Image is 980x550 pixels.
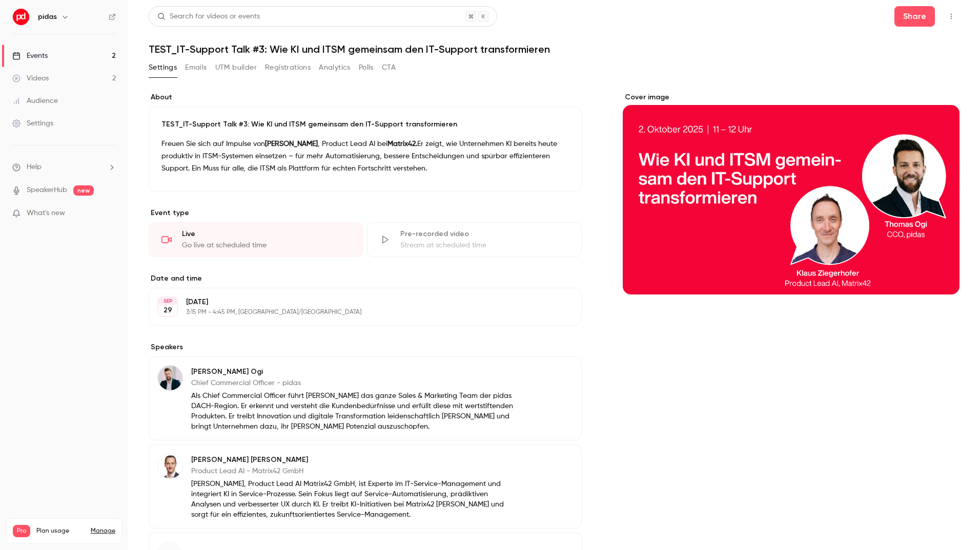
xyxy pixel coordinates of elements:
p: Freuen Sie sich auf Impulse von , Product Lead AI bei Er zeigt, wie Unternehmen KI bereits heute ... [161,138,569,175]
button: Polls [359,59,374,76]
label: About [149,92,582,102]
div: Thomas Ogi[PERSON_NAME] OgiChief Commercial Officer - pidasAls Chief Commercial Officer führt [PE... [149,356,582,440]
strong: Matrix42. [387,140,417,147]
li: help-dropdown-opener [12,162,116,173]
div: Videos [12,73,49,83]
div: Go live at scheduled time [182,240,350,250]
button: UTM builder [215,59,257,76]
span: Plan usage [36,527,85,535]
section: Cover image [623,92,959,294]
img: pidas [13,9,29,25]
button: Share [894,6,935,27]
iframe: Noticeable Trigger [104,209,116,218]
a: SpeakerHub [27,185,67,196]
label: Speakers [149,342,582,352]
div: Search for videos or events [157,11,260,22]
div: Pre-recorded videoStream at scheduled time [367,222,581,257]
span: Pro [13,525,30,537]
div: Audience [12,96,58,106]
p: [PERSON_NAME] [PERSON_NAME] [191,455,515,465]
label: Cover image [623,92,959,102]
p: TEST_IT-Support Talk #3: Wie KI und ITSM gemeinsam den IT-Support transformieren [161,119,569,130]
div: Pre-recorded video [400,229,568,239]
button: CTA [382,59,396,76]
div: Events [12,51,48,61]
p: Product Lead AI - Matrix42 GmbH [191,466,515,476]
p: [PERSON_NAME] Ogi [191,367,515,377]
label: Date and time [149,273,582,284]
button: Analytics [319,59,351,76]
div: SEP [158,298,177,305]
p: 29 [164,305,172,315]
img: Thomas Ogi [158,366,182,390]
h1: TEST_IT-Support Talk #3: Wie KI und ITSM gemeinsam den IT-Support transformieren [149,43,959,55]
button: Settings [149,59,177,76]
div: Live [182,229,350,239]
h6: pidas [38,12,57,22]
button: Emails [185,59,207,76]
strong: [PERSON_NAME] [265,140,318,147]
img: Klaus Ziegerhofer [158,454,182,478]
div: Settings [12,118,53,129]
p: Als Chief Commercial Officer führt [PERSON_NAME] das ganze Sales & Marketing Team der pidas DACH-... [191,391,515,432]
div: Klaus Ziegerhofer[PERSON_NAME] [PERSON_NAME]Product Lead AI - Matrix42 GmbH[PERSON_NAME], Product... [149,445,582,528]
p: Chief Commercial Officer - pidas [191,378,515,388]
a: Manage [91,527,115,535]
p: [DATE] [186,297,527,307]
button: Registrations [265,59,311,76]
p: Event type [149,208,582,218]
span: What's new [27,208,65,219]
p: 3:15 PM - 4:45 PM, [GEOGRAPHIC_DATA]/[GEOGRAPHIC_DATA] [186,308,527,316]
span: Help [27,162,42,173]
span: new [73,185,94,196]
div: Stream at scheduled time [400,240,568,250]
div: LiveGo live at scheduled time [149,222,363,257]
p: [PERSON_NAME], Product Lead AI Matrix42 GmbH, ist Experte im IT-Service-Management und integriert... [191,479,515,520]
